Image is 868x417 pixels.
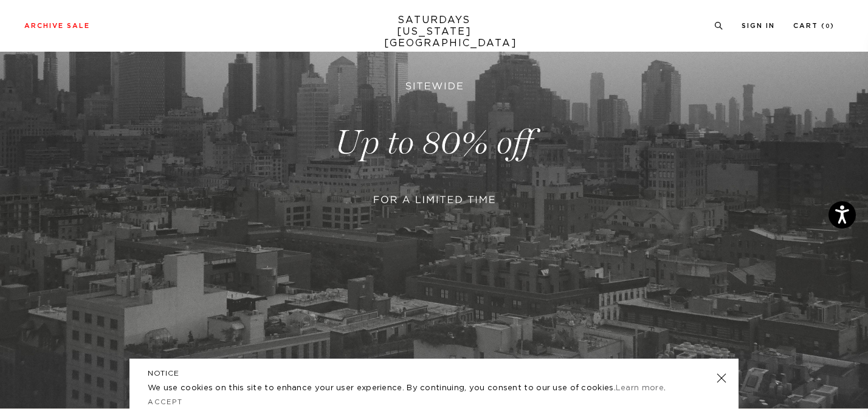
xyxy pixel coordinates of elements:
h5: NOTICE [148,368,720,379]
a: Cart (0) [793,22,835,29]
a: Sign In [742,22,775,29]
small: 0 [825,24,830,29]
a: Archive Sale [24,22,90,29]
a: Accept [148,399,183,405]
a: SATURDAYS[US_STATE][GEOGRAPHIC_DATA] [384,15,484,49]
a: Learn more [616,384,664,392]
p: We use cookies on this site to enhance your user experience. By continuing, you consent to our us... [148,382,677,395]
